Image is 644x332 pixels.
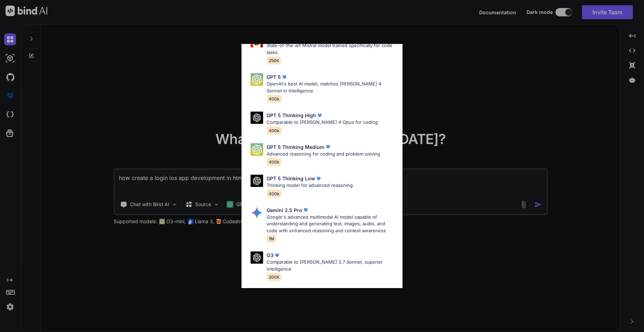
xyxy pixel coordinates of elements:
[315,175,322,182] img: premium
[267,206,302,214] p: Gemini 2.5 Pro
[267,143,324,151] p: GPT 5 Thinking Medium
[324,143,331,150] img: premium
[281,74,288,81] img: premium
[251,206,263,219] img: Pick Models
[267,95,282,103] span: 400k
[251,251,263,264] img: Pick Models
[267,42,397,56] p: State-of-the-art Mistral model trained specifically for code tasks
[251,73,263,86] img: Pick Models
[251,175,263,187] img: Pick Models
[267,127,282,135] span: 400k
[251,112,263,124] img: Pick Models
[267,151,380,158] p: Advanced reasoning for coding and problem solving
[302,206,309,213] img: premium
[267,251,274,259] p: O3
[267,158,282,166] span: 400k
[267,175,315,182] p: GPT 5 Thinking Low
[267,81,397,94] p: OpenAI's best AI model, matches [PERSON_NAME] 4 Sonnet in Intelligence
[267,259,397,272] p: Comparable to [PERSON_NAME] 3.7 Sonnet, superior intelligence
[267,190,282,198] span: 400k
[267,182,354,189] p: Thinking model for advanced reasoning.
[267,56,281,65] span: 256K
[267,119,378,126] p: Comparable to [PERSON_NAME] 4 Opus for coding
[267,112,316,119] p: GPT 5 Thinking High
[267,273,282,281] span: 200K
[316,112,323,119] img: premium
[251,143,263,156] img: Pick Models
[274,252,281,259] img: premium
[267,73,281,81] p: GPT 5
[267,214,397,234] p: Google's advanced multimodal AI model capable of understanding and generating text, images, audio...
[267,235,276,243] span: 1M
